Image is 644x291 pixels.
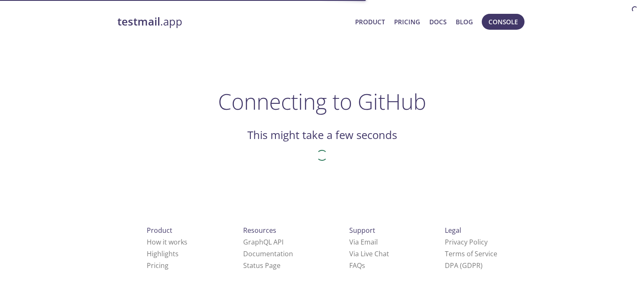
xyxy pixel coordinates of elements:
[147,261,169,270] a: Pricing
[147,226,172,235] span: Product
[117,14,160,29] strong: testmail
[243,261,280,270] a: Status Page
[488,16,518,27] span: Console
[482,14,525,30] button: Console
[394,16,420,27] a: Pricing
[117,15,348,29] a: testmail.app
[456,16,473,27] a: Blog
[349,249,389,258] a: Via Live Chat
[349,261,365,270] a: FAQ
[445,249,497,258] a: Terms of Service
[147,237,187,247] a: How it works
[362,261,365,270] span: s
[349,237,378,247] a: Via Email
[445,261,483,270] a: DPA (GDPR)
[147,249,179,258] a: Highlights
[243,226,276,235] span: Resources
[247,128,397,142] h2: This might take a few seconds
[243,237,283,247] a: GraphQL API
[445,226,461,235] span: Legal
[429,16,447,27] a: Docs
[218,89,426,114] h1: Connecting to GitHub
[355,16,385,27] a: Product
[243,249,293,258] a: Documentation
[349,226,375,235] span: Support
[445,237,488,247] a: Privacy Policy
